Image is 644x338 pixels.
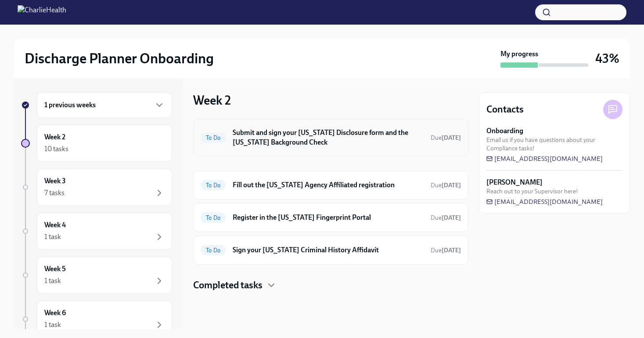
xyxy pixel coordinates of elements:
a: To DoSubmit and sign your [US_STATE] Disclosure form and the [US_STATE] Background CheckDue[DATE] [201,126,461,149]
h6: Submit and sign your [US_STATE] Disclosure form and the [US_STATE] Background Check [233,128,424,147]
span: Due [431,134,461,142]
span: Due [431,247,461,254]
a: Week 37 tasks [21,169,172,206]
span: To Do [201,182,226,189]
h2: Discharge Planner Onboarding [25,50,214,67]
h3: Week 2 [193,92,231,108]
a: [EMAIL_ADDRESS][DOMAIN_NAME] [486,197,603,206]
strong: Onboarding [486,126,523,136]
span: September 1st, 2025 09:00 [431,214,461,222]
div: 1 previous weeks [37,92,172,118]
span: August 22nd, 2025 09:00 [431,134,461,142]
a: Week 210 tasks [21,125,172,162]
h6: Week 6 [44,308,66,318]
span: To Do [201,134,226,141]
h4: Completed tasks [193,279,263,292]
strong: My progress [500,49,538,59]
h6: Week 2 [44,132,65,142]
span: To Do [201,247,226,254]
span: To Do [201,214,226,221]
span: September 1st, 2025 09:00 [431,246,461,254]
h6: Week 3 [44,176,66,186]
a: [EMAIL_ADDRESS][DOMAIN_NAME] [486,154,603,163]
strong: [DATE] [442,134,461,142]
a: To DoRegister in the [US_STATE] Fingerprint PortalDue[DATE] [201,211,461,225]
img: CharlieHealth [18,5,66,19]
strong: [DATE] [442,247,461,254]
div: Completed tasks [193,279,468,292]
h3: 43% [595,51,619,66]
h6: Sign your [US_STATE] Criminal History Affidavit [233,245,424,255]
h6: Week 4 [44,220,66,230]
a: Week 61 task [21,301,172,338]
div: 10 tasks [44,144,68,154]
span: Email us if you have questions about your Compliance tasks! [486,136,622,153]
div: 7 tasks [44,188,65,198]
span: Due [431,182,461,189]
a: Week 51 task [21,257,172,294]
strong: [DATE] [442,214,461,222]
strong: [DATE] [442,182,461,189]
div: 1 task [44,276,61,286]
a: To DoFill out the [US_STATE] Agency Affiliated registrationDue[DATE] [201,178,461,192]
h6: 1 previous weeks [44,100,96,110]
h6: Register in the [US_STATE] Fingerprint Portal [233,213,424,222]
h6: Fill out the [US_STATE] Agency Affiliated registration [233,180,424,190]
div: 1 task [44,320,61,330]
h6: Week 5 [44,264,66,274]
a: Week 41 task [21,213,172,250]
span: August 28th, 2025 09:00 [431,181,461,189]
span: Reach out to your Supervisor here! [486,187,578,196]
strong: [PERSON_NAME] [486,178,543,187]
a: To DoSign your [US_STATE] Criminal History AffidavitDue[DATE] [201,243,461,257]
h4: Contacts [486,103,524,116]
span: Due [431,214,461,222]
div: 1 task [44,232,61,242]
